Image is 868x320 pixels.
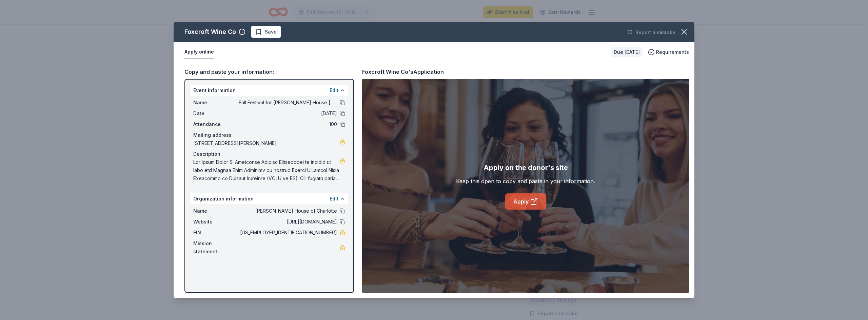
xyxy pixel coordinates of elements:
[505,193,546,210] a: Apply
[656,48,689,56] span: Requirements
[456,177,595,185] div: Keep this open to copy and paste in your information.
[627,28,675,37] button: Report a mistake
[239,120,337,128] span: 100
[191,85,348,96] div: Event information
[239,109,337,118] span: [DATE]
[239,99,337,107] span: Fall Festival for [PERSON_NAME] House [PERSON_NAME]
[265,28,277,36] span: Save
[193,150,345,158] div: Description
[330,195,338,203] button: Edit
[193,99,239,107] span: Name
[193,109,239,118] span: Date
[184,45,214,59] button: Apply online
[193,218,239,226] span: Website
[330,86,338,94] button: Edit
[648,48,689,56] button: Requirements
[239,218,337,226] span: [URL][DOMAIN_NAME]
[193,120,239,128] span: Attendance
[362,67,444,76] div: Foxcroft Wine Co's Application
[484,162,568,173] div: Apply on the donor's site
[239,207,337,215] span: [PERSON_NAME] House of Charlotte
[193,229,239,237] span: EIN
[193,207,239,215] span: Name
[193,139,340,147] span: [STREET_ADDRESS][PERSON_NAME]
[611,47,643,57] div: Due [DATE]
[193,239,239,256] span: Mission statement
[193,158,340,183] span: Lor Ipsum Dolor Si Ametconse Adipisc Elitseddoei te incidid ut labo etd Magnaa Enim Adminimv qu n...
[184,26,236,37] div: Foxcroft Wine Co
[191,193,348,204] div: Organization information
[193,131,345,139] div: Mailing address
[239,229,337,237] span: [US_EMPLOYER_IDENTIFICATION_NUMBER]
[184,67,354,76] div: Copy and paste your information:
[251,26,281,38] button: Save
